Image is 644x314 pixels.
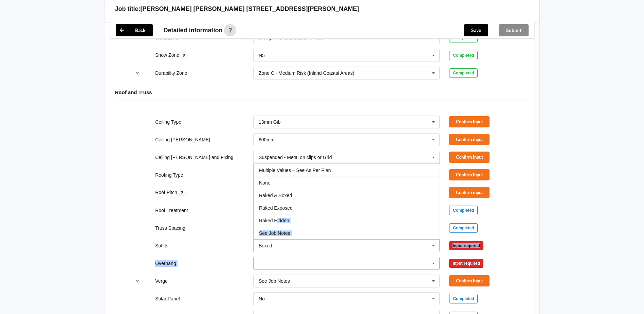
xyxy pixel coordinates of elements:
[155,155,233,160] label: Ceiling [PERSON_NAME] and Fixing
[449,241,483,250] div: Input required
[449,116,490,127] button: Confirm input
[155,172,183,178] label: Roofing Type
[155,296,180,301] label: Solar Panel
[131,67,144,79] button: reference-toggle
[155,261,176,266] label: Overhang
[259,193,292,198] span: Raked & Boxed
[155,278,168,284] label: Verge
[449,68,478,78] div: Completed
[116,24,153,36] button: Back
[155,70,187,76] label: Durability Zone
[155,243,168,248] label: Soffits
[155,225,185,231] label: Truss Spacing
[155,190,178,195] label: Roof Pitch
[259,168,331,173] span: Multiple Values – See As Per Plan
[259,71,354,75] div: Zone C - Medium Risk (Inland Coastal Areas)
[449,275,490,286] button: Confirm input
[155,208,188,213] label: Roof Treatment
[259,155,332,160] div: Suspended - Metal on clips or Grid
[259,35,323,40] div: 3. High - wind speed of 44 m/s
[115,5,141,13] h3: Job title:
[259,120,281,124] div: 13mm Gib
[449,223,478,233] div: Completed
[259,279,290,283] div: See Job Notes
[131,275,144,287] button: reference-toggle
[259,230,290,236] span: See Job Notes
[449,187,490,198] button: Confirm input
[449,169,490,180] button: Confirm input
[259,53,265,58] div: N5
[449,206,478,215] div: Completed
[155,119,181,125] label: Ceiling Type
[259,137,275,142] div: 600mm
[155,52,181,58] label: Snow Zone
[164,27,223,33] span: Detailed information
[449,51,478,60] div: Completed
[449,134,490,145] button: Confirm input
[259,205,293,211] span: Raked Exposed
[449,294,478,303] div: Completed
[259,296,265,301] div: No
[449,152,490,163] button: Confirm input
[141,5,359,13] h3: [PERSON_NAME] [PERSON_NAME] [STREET_ADDRESS][PERSON_NAME]
[464,24,488,36] button: Save
[259,180,270,186] span: None
[115,89,529,95] h4: Roof and Truss
[259,218,289,223] span: Raked Hidden
[155,137,210,142] label: Ceiling [PERSON_NAME]
[449,259,483,268] div: Input required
